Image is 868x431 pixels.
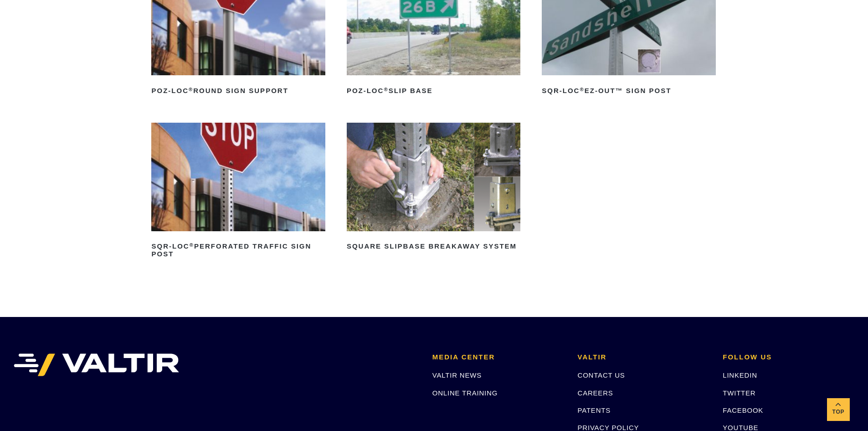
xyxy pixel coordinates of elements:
[190,242,194,248] sup: ®
[347,123,520,254] a: Square Slipbase Breakaway System
[578,406,611,414] a: PATENTS
[189,87,193,92] sup: ®
[384,87,388,92] sup: ®
[432,389,498,397] a: ONLINE TRAINING
[580,87,584,92] sup: ®
[723,389,755,397] a: TWITTER
[578,371,625,379] a: CONTACT US
[347,83,520,98] h2: POZ-LOC Slip Base
[723,353,854,361] h2: FOLLOW US
[151,239,325,261] h2: SQR-LOC Perforated Traffic Sign Post
[151,123,325,261] a: SQR-LOC®Perforated Traffic Sign Post
[14,353,179,376] img: VALTIR
[578,353,709,361] h2: VALTIR
[723,406,763,414] a: FACEBOOK
[578,389,613,397] a: CAREERS
[542,83,715,98] h2: SQR-LOC EZ-Out™ Sign Post
[347,239,520,254] h2: Square Slipbase Breakaway System
[827,398,850,421] a: Top
[432,353,564,361] h2: MEDIA CENTER
[723,371,757,379] a: LINKEDIN
[151,83,325,98] h2: POZ-LOC Round Sign Support
[827,407,850,418] span: Top
[432,371,482,379] a: VALTIR NEWS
